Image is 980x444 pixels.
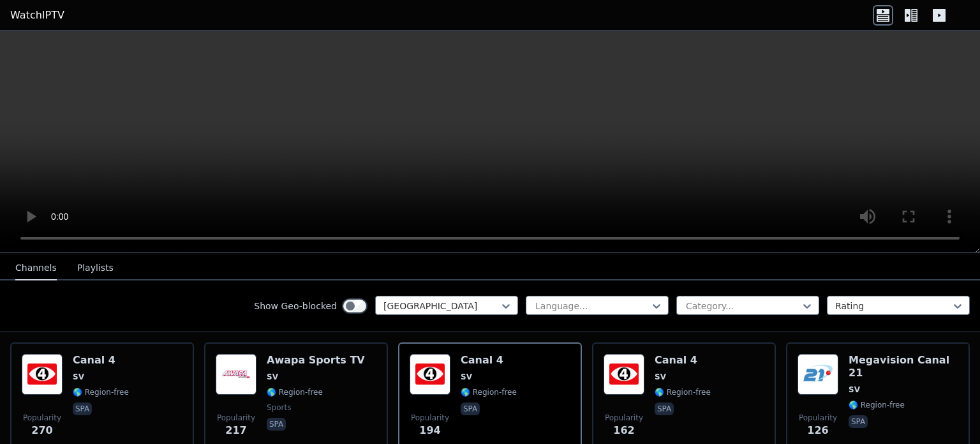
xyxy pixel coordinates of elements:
[73,387,129,397] span: 🌎 Region-free
[799,413,837,423] span: Popularity
[22,354,63,395] img: Canal 4
[410,354,450,395] img: Canal 4
[31,423,52,438] span: 270
[23,413,61,423] span: Popularity
[849,400,905,410] span: 🌎 Region-free
[461,354,517,367] h6: Canal 4
[461,402,480,415] p: spa
[849,415,868,428] p: spa
[655,387,711,397] span: 🌎 Region-free
[267,372,278,382] span: SV
[849,354,958,379] h6: Megavision Canal 21
[419,423,440,438] span: 194
[604,354,644,395] img: Canal 4
[849,385,860,395] span: SV
[267,354,365,367] h6: Awapa Sports TV
[217,413,255,423] span: Popularity
[807,423,828,438] span: 126
[655,354,711,367] h6: Canal 4
[15,256,57,280] button: Channels
[73,354,129,367] h6: Canal 4
[254,300,337,312] label: Show Geo-blocked
[77,256,114,280] button: Playlists
[461,372,472,382] span: SV
[267,387,323,397] span: 🌎 Region-free
[225,423,246,438] span: 217
[613,423,634,438] span: 162
[73,402,92,415] p: spa
[605,413,643,423] span: Popularity
[798,354,838,395] img: Megavision Canal 21
[461,387,517,397] span: 🌎 Region-free
[655,372,666,382] span: SV
[655,402,674,415] p: spa
[411,413,449,423] span: Popularity
[10,8,64,23] a: WatchIPTV
[267,402,291,413] span: sports
[73,372,84,382] span: SV
[267,418,286,431] p: spa
[216,354,256,395] img: Awapa Sports TV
